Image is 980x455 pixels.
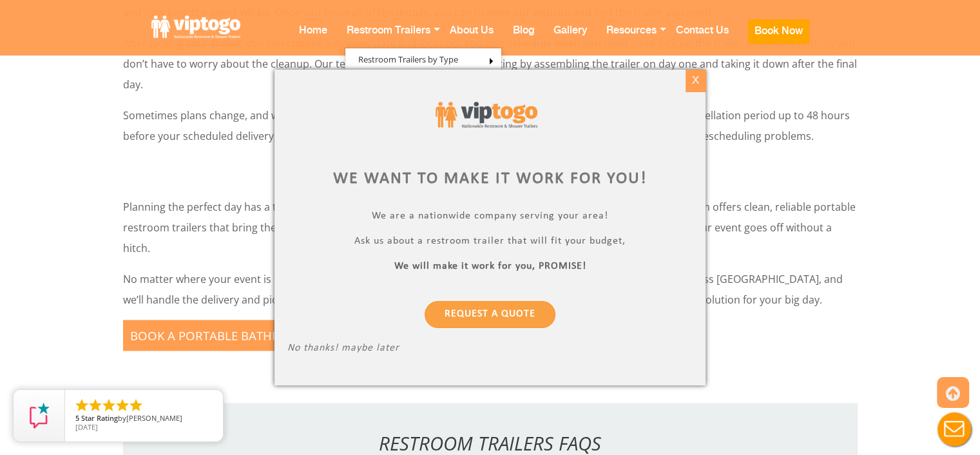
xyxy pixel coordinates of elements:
[126,413,182,423] span: [PERSON_NAME]
[686,70,706,92] div: X
[75,414,213,423] span: by
[75,422,98,432] span: [DATE]
[74,398,90,413] li: 
[81,413,118,423] span: Star Rating
[425,301,555,328] a: Request a Quote
[115,398,130,413] li: 
[88,398,103,413] li: 
[928,403,980,455] button: Live Chat
[287,167,693,191] div: We want to make it work for you!
[287,235,693,250] p: Ask us about a restroom trailer that will fit your budget,
[75,413,79,423] span: 5
[394,261,586,271] b: We will make it work for you, PROMISE!
[436,102,537,128] img: viptogo logo
[128,398,144,413] li: 
[287,210,693,225] p: We are a nationwide company serving your area!
[26,403,52,429] img: Review Rating
[101,398,117,413] li: 
[287,342,693,357] p: No thanks! maybe later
